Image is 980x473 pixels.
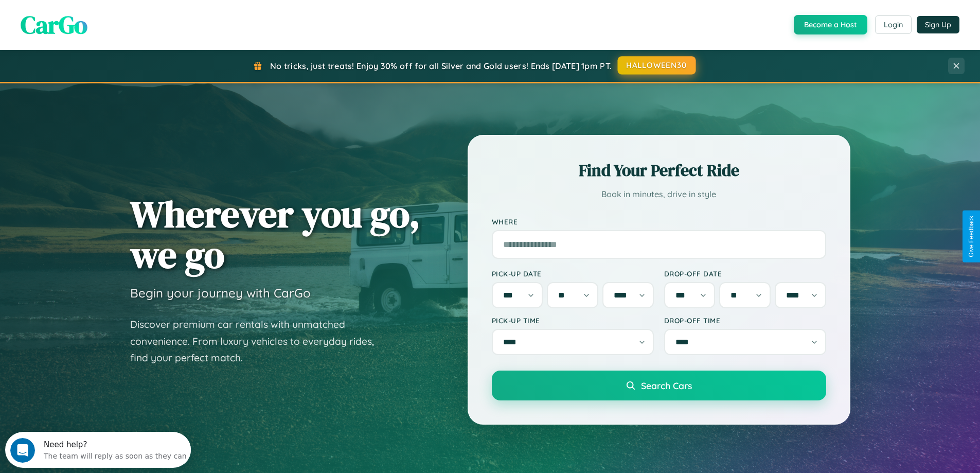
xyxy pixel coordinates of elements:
[492,269,654,278] label: Pick-up Date
[664,316,826,325] label: Drop-off Time
[130,316,387,366] p: Discover premium car rentals with unmatched convenience. From luxury vehicles to everyday rides, ...
[10,438,35,463] iframe: Intercom live chat
[270,61,612,71] span: No tricks, just treats! Enjoy 30% off for all Silver and Gold users! Ends [DATE] 1pm PT.
[130,194,420,275] h1: Wherever you go, we go
[794,15,867,34] button: Become a Host
[5,432,191,468] iframe: Intercom live chat discovery launcher
[664,269,826,278] label: Drop-off Date
[39,9,182,17] div: Need help?
[968,216,975,257] div: Give Feedback
[492,187,826,202] p: Book in minutes, drive in style
[875,15,912,34] button: Login
[492,159,826,182] h2: Find Your Perfect Ride
[39,17,182,28] div: The team will reply as soon as they can
[130,285,311,301] h3: Begin your journey with CarGo
[4,4,191,32] div: Open Intercom Messenger
[618,56,696,75] button: HALLOWEEN30
[917,16,959,33] button: Sign Up
[492,316,654,325] label: Pick-up Time
[492,371,826,400] button: Search Cars
[492,217,826,226] label: Where
[21,8,87,42] span: CarGo
[641,380,692,391] span: Search Cars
